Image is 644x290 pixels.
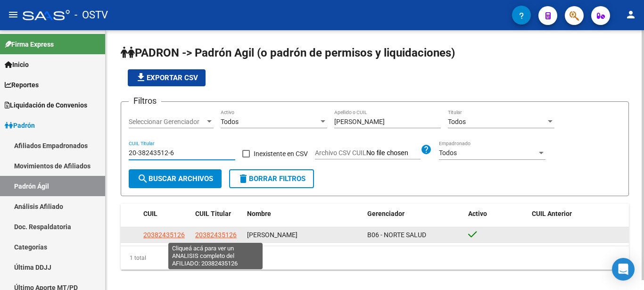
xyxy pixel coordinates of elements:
[195,231,237,239] span: 20382435126
[143,210,157,217] span: CUIL
[366,149,421,157] input: Archivo CSV CUIL
[367,210,405,217] span: Gerenciador
[5,59,29,70] span: Inicio
[468,210,487,217] span: Activo
[439,149,457,157] span: Todos
[315,149,366,157] span: Archivo CSV CUIL
[137,174,213,183] span: Buscar Archivos
[421,144,432,155] mat-icon: help
[128,69,206,86] button: Exportar CSV
[140,204,191,224] datatable-header-cell: CUIL
[625,9,636,20] mat-icon: person
[137,173,149,184] mat-icon: search
[121,46,455,59] span: PADRON -> Padrón Agil (o padrón de permisos y liquidaciones)
[5,80,39,90] span: Reportes
[74,5,108,25] span: - OSTV
[243,204,363,224] datatable-header-cell: Nombre
[247,210,271,217] span: Nombre
[191,204,243,224] datatable-header-cell: CUIL Titular
[448,118,466,125] span: Todos
[612,258,635,281] div: Open Intercom Messenger
[195,210,231,217] span: CUIL Titular
[129,94,161,108] h3: Filtros
[135,74,198,82] span: Exportar CSV
[121,246,629,270] div: 1 total
[229,169,314,188] button: Borrar Filtros
[363,204,465,224] datatable-header-cell: Gerenciador
[238,174,305,183] span: Borrar Filtros
[532,210,572,217] span: CUIL Anterior
[129,118,205,126] span: Seleccionar Gerenciador
[129,169,222,188] button: Buscar Archivos
[135,72,147,83] mat-icon: file_download
[143,231,185,239] span: 20382435126
[8,9,19,20] mat-icon: menu
[464,204,528,224] datatable-header-cell: Activo
[5,39,54,50] span: Firma Express
[238,173,249,184] mat-icon: delete
[254,148,308,159] span: Inexistente en CSV
[528,204,629,224] datatable-header-cell: CUIL Anterior
[367,231,426,239] span: B06 - NORTE SALUD
[221,118,239,125] span: Todos
[5,100,87,110] span: Liquidación de Convenios
[247,231,297,239] span: [PERSON_NAME]
[5,120,35,131] span: Padrón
